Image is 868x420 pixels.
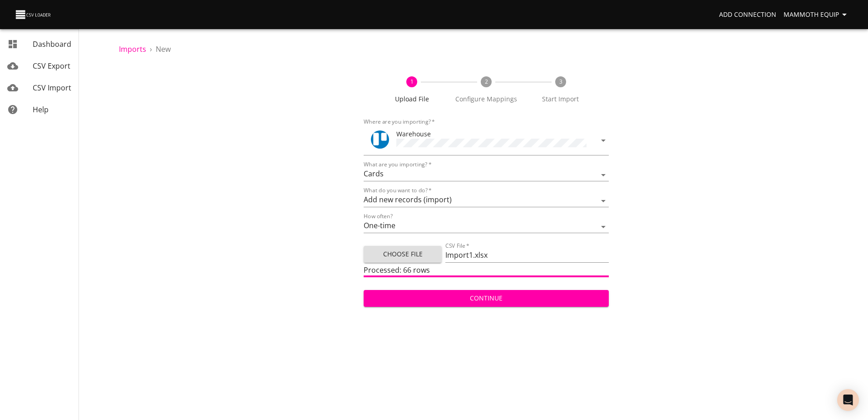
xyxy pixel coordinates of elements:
[559,78,562,85] text: 3
[485,78,488,85] text: 2
[33,61,70,71] span: CSV Export
[364,125,608,155] div: ToolWarehouse
[837,389,859,411] div: Open Intercom Messenger
[396,130,431,138] span: Warehouse
[33,83,71,93] span: CSV Import
[150,44,152,55] li: ›
[15,8,53,21] img: CSV Loader
[364,214,393,219] label: How often?
[719,9,776,20] span: Add Connection
[780,6,853,23] button: Mammoth Equip
[784,9,850,20] span: Mammoth Equip
[119,44,146,54] a: Imports
[364,119,435,125] label: Where are you importing?
[364,290,608,307] button: Continue
[445,243,469,249] label: CSV File
[156,44,171,54] span: New
[371,130,389,149] img: Trello
[378,95,445,104] span: Upload File
[453,95,520,104] span: Configure Mappings
[715,6,780,23] a: Add Connection
[364,265,430,275] span: Processed: 66 rows
[527,95,594,104] span: Start Import
[371,249,434,260] span: Choose File
[364,162,431,167] label: What are you importing?
[410,78,414,85] text: 1
[33,39,71,49] span: Dashboard
[33,105,49,115] span: Help
[371,293,601,304] span: Continue
[364,188,432,193] label: What do you want to do?
[364,246,442,263] button: Choose File
[371,130,389,149] div: Tool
